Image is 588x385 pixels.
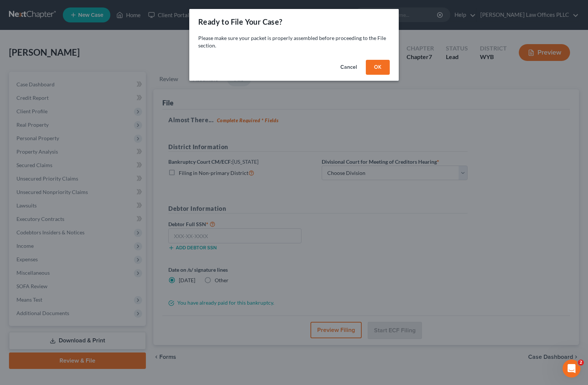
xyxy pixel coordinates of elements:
div: Ready to File Your Case? [198,16,282,27]
p: Please make sure your packet is properly assembled before proceeding to the File section. [198,34,390,49]
span: 2 [578,360,584,366]
iframe: Intercom live chat [563,360,581,378]
button: Cancel [334,60,363,75]
button: OK [366,60,390,75]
